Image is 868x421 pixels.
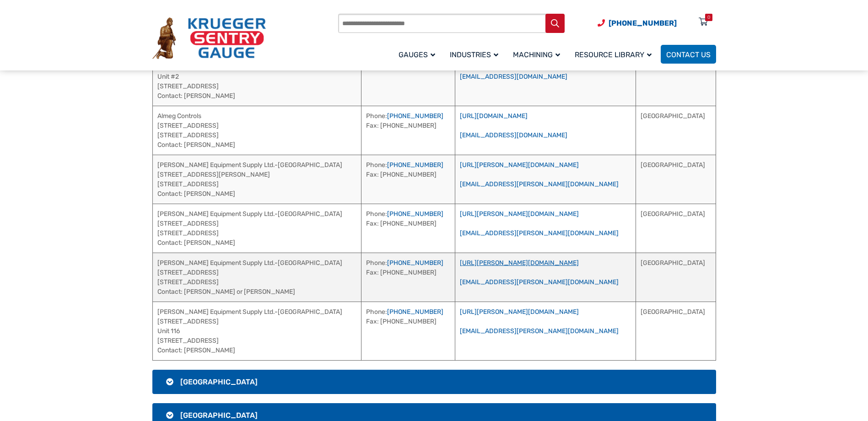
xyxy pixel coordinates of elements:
[636,106,716,155] td: [GEOGRAPHIC_DATA]
[460,278,619,286] a: [EMAIL_ADDRESS][PERSON_NAME][DOMAIN_NAME]
[152,17,266,59] img: Krueger Sentry Gauge
[460,259,579,267] a: [URL][PERSON_NAME][DOMAIN_NAME]
[152,253,361,302] td: [PERSON_NAME] Equipment Supply Ltd.-[GEOGRAPHIC_DATA] [STREET_ADDRESS] [STREET_ADDRESS] Contact: ...
[636,204,716,253] td: [GEOGRAPHIC_DATA]
[569,43,661,65] a: Resource Library
[361,47,455,106] td: Phone: Fax: [PHONE_NUMBER]
[152,155,361,204] td: [PERSON_NAME] Equipment Supply Ltd.-[GEOGRAPHIC_DATA] [STREET_ADDRESS][PERSON_NAME] [STREET_ADDRE...
[507,43,569,65] a: Machining
[152,204,361,253] td: [PERSON_NAME] Equipment Supply Ltd.-[GEOGRAPHIC_DATA] [STREET_ADDRESS] [STREET_ADDRESS] Contact: ...
[661,45,716,64] a: Contact Us
[152,106,361,155] td: Almeg Controls [STREET_ADDRESS] [STREET_ADDRESS] Contact: [PERSON_NAME]
[460,210,579,218] a: [URL][PERSON_NAME][DOMAIN_NAME]
[180,378,258,386] span: [GEOGRAPHIC_DATA]
[444,43,507,65] a: Industries
[387,112,443,120] a: [PHONE_NUMBER]
[387,210,443,218] a: [PHONE_NUMBER]
[636,47,716,106] td: [GEOGRAPHIC_DATA]
[460,112,528,120] a: [URL][DOMAIN_NAME]
[460,229,619,237] a: [EMAIL_ADDRESS][PERSON_NAME][DOMAIN_NAME]
[598,17,677,29] a: Phone Number (920) 434-8860
[152,302,361,360] td: [PERSON_NAME] Equipment Supply Ltd.-[GEOGRAPHIC_DATA] [STREET_ADDRESS] Unit 116 [STREET_ADDRESS] ...
[636,253,716,302] td: [GEOGRAPHIC_DATA]
[460,308,579,316] a: [URL][PERSON_NAME][DOMAIN_NAME]
[180,411,258,420] span: [GEOGRAPHIC_DATA]
[393,43,444,65] a: Gauges
[387,259,443,267] a: [PHONE_NUMBER]
[460,131,567,139] a: [EMAIL_ADDRESS][DOMAIN_NAME]
[575,50,652,59] span: Resource Library
[513,50,560,59] span: Machining
[450,50,498,59] span: Industries
[361,106,455,155] td: Phone: Fax: [PHONE_NUMBER]
[152,47,361,106] td: Petroleum Measurement Integrators Ltd-NB [STREET_ADDRESS][PERSON_NAME] Unit #2 [STREET_ADDRESS] C...
[387,161,443,169] a: [PHONE_NUMBER]
[609,19,677,27] span: [PHONE_NUMBER]
[399,50,435,59] span: Gauges
[460,180,619,188] a: [EMAIL_ADDRESS][PERSON_NAME][DOMAIN_NAME]
[636,155,716,204] td: [GEOGRAPHIC_DATA]
[460,161,579,169] a: [URL][PERSON_NAME][DOMAIN_NAME]
[361,302,455,360] td: Phone: Fax: [PHONE_NUMBER]
[460,73,567,81] a: [EMAIL_ADDRESS][DOMAIN_NAME]
[460,327,619,335] a: [EMAIL_ADDRESS][PERSON_NAME][DOMAIN_NAME]
[361,253,455,302] td: Phone: Fax: [PHONE_NUMBER]
[387,308,443,316] a: [PHONE_NUMBER]
[361,155,455,204] td: Phone: Fax: [PHONE_NUMBER]
[707,14,710,21] div: 0
[636,302,716,360] td: [GEOGRAPHIC_DATA]
[361,204,455,253] td: Phone: Fax: [PHONE_NUMBER]
[666,50,711,59] span: Contact Us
